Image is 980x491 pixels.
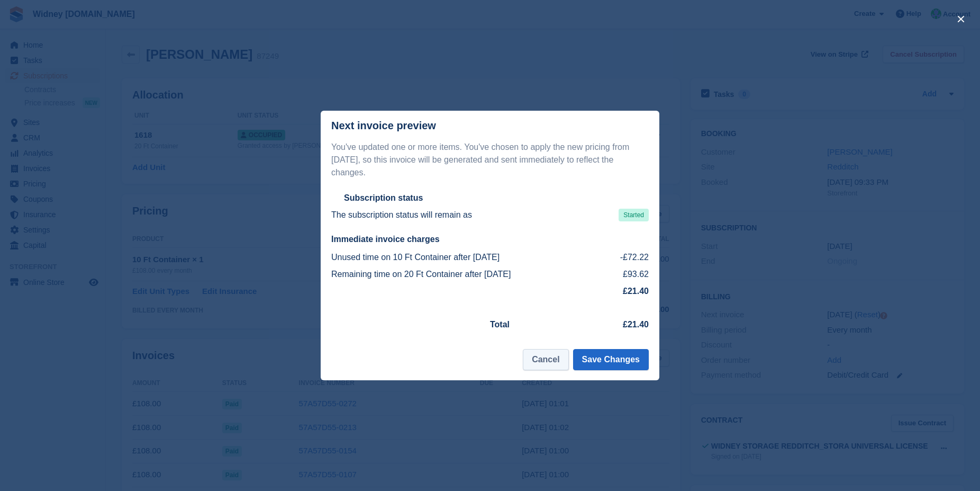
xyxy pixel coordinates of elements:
h2: Subscription status [344,193,423,203]
td: £93.62 [605,266,649,283]
button: Save Changes [573,349,649,370]
p: You've updated one or more items. You've chosen to apply the new pricing from [DATE], so this inv... [331,141,649,179]
p: Next invoice preview [331,120,436,132]
strong: £21.40 [623,320,649,329]
h2: Immediate invoice charges [331,234,649,245]
td: -£72.22 [605,249,649,266]
strong: Total [490,320,510,329]
td: Unused time on 10 Ft Container after [DATE] [331,249,605,266]
p: The subscription status will remain as [331,209,472,221]
button: close [952,11,969,28]
span: Started [619,209,649,221]
td: Remaining time on 20 Ft Container after [DATE] [331,266,605,283]
strong: £21.40 [623,287,649,296]
button: Cancel [523,349,568,370]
